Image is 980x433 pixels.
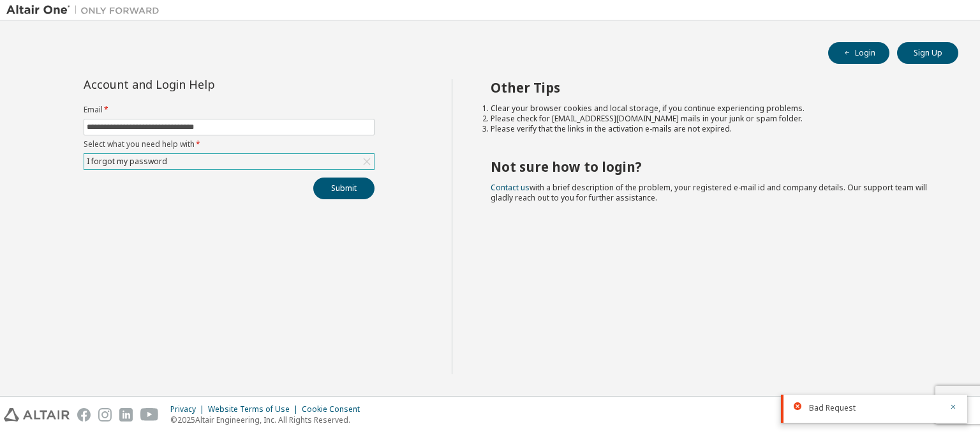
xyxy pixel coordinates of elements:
[6,4,166,17] img: Altair One
[491,114,936,124] li: Please check for [EMAIL_ADDRESS][DOMAIN_NAME] mails in your junk or spam folder.
[84,105,375,115] label: Email
[84,154,374,169] div: I forgot my password
[897,42,958,64] button: Sign Up
[491,79,936,96] h2: Other Tips
[491,158,936,175] h2: Not sure how to login?
[302,404,367,414] div: Cookie Consent
[4,408,70,422] img: altair_logo.svg
[84,79,316,89] div: Account and Login Help
[491,182,927,203] span: with a brief description of the problem, your registered e-mail id and company details. Our suppo...
[98,408,112,422] img: instagram.svg
[140,408,159,422] img: youtube.svg
[208,404,302,414] div: Website Terms of Use
[119,408,133,422] img: linkedin.svg
[809,403,856,413] span: Bad Request
[491,124,936,134] li: Please verify that the links in the activation e-mails are not expired.
[85,155,169,169] div: I forgot my password
[491,103,936,114] li: Clear your browser cookies and local storage, if you continue experiencing problems.
[77,408,91,422] img: facebook.svg
[170,404,208,414] div: Privacy
[828,42,889,64] button: Login
[491,182,530,193] a: Contact us
[84,139,375,149] label: Select what you need help with
[313,178,375,199] button: Submit
[170,414,367,425] p: © 2025 Altair Engineering, Inc. All Rights Reserved.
